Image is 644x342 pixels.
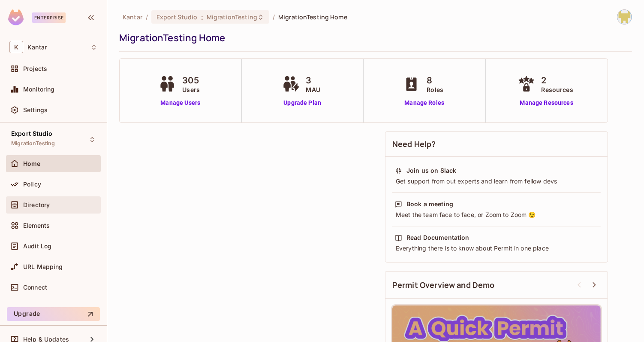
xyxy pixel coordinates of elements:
[8,9,24,25] img: SReyMgAAAABJRU5ErkJggg==
[395,177,598,186] div: Get support from out experts and learn from fellow devs
[23,263,63,270] span: URL Mapping
[395,211,598,219] div: Meet the team face to face, or Zoom to Zoom 😉
[516,98,578,107] a: Manage Resources
[306,74,320,87] span: 3
[542,85,573,94] span: Resources
[392,139,436,150] span: Need Help?
[119,31,628,44] div: MigrationTesting Home
[23,160,41,167] span: Home
[182,74,200,87] span: 305
[32,12,66,23] div: Enterprise
[156,98,204,107] a: Manage Users
[11,130,52,137] span: Export Studio
[23,284,47,291] span: Connect
[23,202,50,208] span: Directory
[207,13,257,21] span: MigrationTesting
[306,85,320,94] span: MAU
[146,13,148,21] li: /
[406,166,456,175] div: Join us on Slack
[406,233,469,242] div: Read Documentation
[9,41,23,53] span: K
[11,140,55,147] span: MigrationTesting
[201,14,204,21] span: :
[278,13,347,21] span: MigrationTesting Home
[23,181,41,188] span: Policy
[23,65,47,72] span: Projects
[23,222,50,229] span: Elements
[280,98,325,107] a: Upgrade Plan
[427,85,443,94] span: Roles
[23,243,51,250] span: Audit Log
[27,44,47,51] span: Workspace: Kantar
[123,13,142,21] span: the active workspace
[7,307,100,321] button: Upgrade
[23,107,48,113] span: Settings
[273,13,275,21] li: /
[156,13,198,21] span: Export Studio
[406,200,453,208] div: Book a meeting
[401,98,448,107] a: Manage Roles
[182,85,200,94] span: Users
[392,280,495,290] span: Permit Overview and Demo
[427,74,443,87] span: 8
[23,86,55,93] span: Monitoring
[542,74,573,87] span: 2
[617,10,632,24] img: Girishankar.VP@kantar.com
[395,244,598,253] div: Everything there is to know about Permit in one place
